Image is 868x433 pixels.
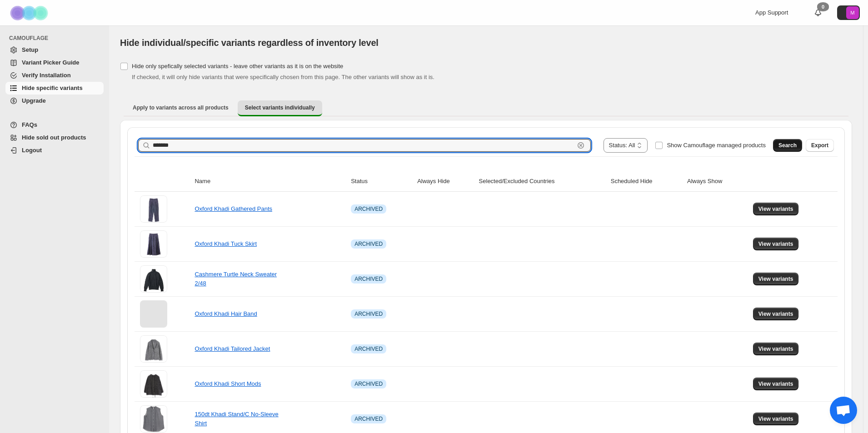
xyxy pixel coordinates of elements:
span: FAQs [22,121,37,128]
a: Oxford Khadi Tuck Skirt [195,240,257,247]
span: Verify Installation [22,72,71,79]
img: Camouflage [7,0,53,25]
a: Oxford Khadi Gathered Pants [195,205,272,212]
img: Cashmere Turtle Neck Sweater 2/48 [140,265,167,293]
img: Oxford Khadi Gathered Pants [140,195,167,223]
span: View variants [758,240,793,248]
a: Setup [5,44,104,56]
button: Apply to variants across all products [125,100,236,115]
div: 0 [817,2,829,11]
span: Export [811,142,828,149]
span: Hide only spefically selected variants - leave other variants as it is on the website [132,63,343,70]
span: View variants [758,275,793,283]
button: View variants [753,343,799,355]
span: View variants [758,310,793,318]
span: Hide specific variants [22,85,83,91]
a: Oxford Khadi Short Mods [195,380,261,387]
img: 150dt Khadi Stand/C No-Sleeve Shirt [140,405,167,433]
span: ARCHIVED [354,240,383,248]
span: ARCHIVED [354,205,383,213]
th: Always Show [684,171,750,192]
button: View variants [753,413,799,425]
button: View variants [753,203,799,215]
a: Hide sold out products [5,131,104,144]
span: Apply to variants across all products [133,104,229,111]
th: Status [348,171,414,192]
a: Oxford Khadi Tailored Jacket [195,345,270,352]
span: View variants [758,415,793,423]
span: Show Camouflage managed products [667,142,766,149]
span: CAMOUFLAGE [9,35,105,42]
th: Name [192,171,348,192]
span: Hide individual/specific variants regardless of inventory level [120,38,379,48]
span: ARCHIVED [354,310,383,318]
span: View variants [758,345,793,353]
img: Oxford Khadi Tuck Skirt [140,230,167,258]
th: Selected/Excluded Countries [476,171,608,192]
span: Variant Picker Guide [22,59,79,66]
span: Hide sold out products [22,134,86,141]
a: Verify Installation [5,69,104,82]
a: FAQs [5,119,104,131]
span: Logout [22,147,42,154]
span: Avatar with initials M [846,6,859,19]
button: View variants [753,273,799,285]
a: 0 [813,8,823,17]
span: Setup [22,46,38,53]
a: Logout [5,144,104,157]
button: View variants [753,308,799,320]
a: Variant Picker Guide [5,56,104,69]
button: View variants [753,238,799,250]
span: Upgrade [22,97,46,104]
a: Cashmere Turtle Neck Sweater 2/48 [195,271,277,287]
span: App Support [755,9,788,16]
button: Search [773,139,802,152]
span: Search [778,142,797,149]
a: Upgrade [5,95,104,107]
span: View variants [758,205,793,213]
a: Oxford Khadi Hair Band [195,310,257,317]
img: Oxford Khadi Short Mods [140,370,167,398]
div: 打開聊天 [830,397,857,424]
span: View variants [758,380,793,388]
th: Scheduled Hide [608,171,684,192]
span: ARCHIVED [354,415,383,423]
img: Oxford Khadi Tailored Jacket [140,335,167,363]
span: ARCHIVED [354,345,383,353]
span: ARCHIVED [354,380,383,388]
button: Avatar with initials M [837,5,860,20]
span: ARCHIVED [354,275,383,283]
button: Export [806,139,834,152]
th: Always Hide [414,171,476,192]
span: If checked, it will only hide variants that were specifically chosen from this page. The other va... [132,74,434,80]
button: Select variants individually [238,100,322,116]
span: Select variants individually [245,104,315,111]
a: 150dt Khadi Stand/C No-Sleeve Shirt [195,411,278,427]
button: Clear [576,141,585,150]
button: View variants [753,378,799,390]
text: M [850,10,854,15]
a: Hide specific variants [5,82,104,95]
